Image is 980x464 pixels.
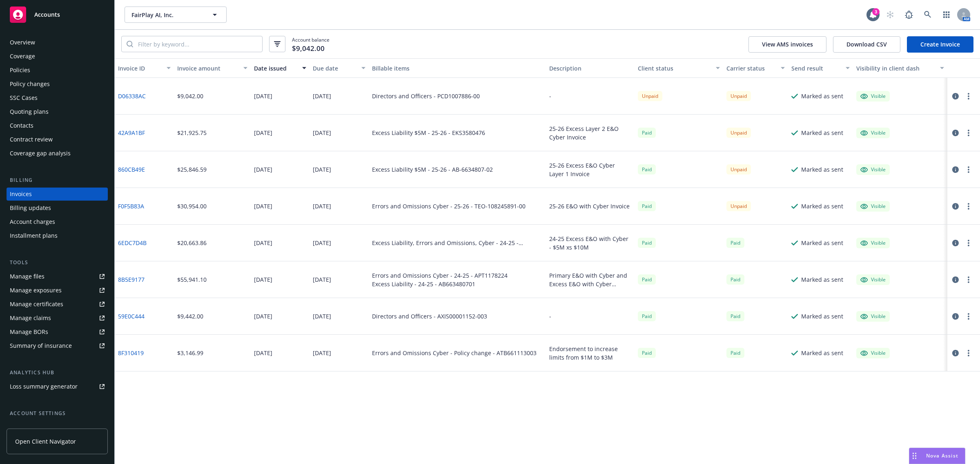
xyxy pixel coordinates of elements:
button: Date issued [251,58,310,78]
div: Visibility in client dash [856,64,935,73]
div: [DATE] [254,312,272,320]
div: Paid [638,311,656,321]
div: Visible [860,129,886,137]
div: Visible [860,203,886,210]
div: Visible [860,239,886,247]
div: Paid [638,201,656,211]
div: Invoices [10,188,32,201]
div: Billing updates [10,201,51,214]
div: Contacts [10,119,33,132]
div: Visible [860,93,886,100]
div: Send result [791,64,841,73]
a: Invoices [7,188,108,201]
a: Overview [7,36,108,49]
button: Nova Assist [909,448,965,464]
div: Carrier status [726,64,776,73]
div: Marked as sent [801,312,843,320]
a: 6EDC7D4B [118,239,147,247]
div: $21,925.75 [177,128,207,137]
div: Manage certificates [10,298,63,311]
div: Coverage gap analysis [10,147,71,160]
div: Excess Liability $5M - 25-26 - EKS3580476 [372,128,485,137]
span: Paid [638,164,656,175]
span: Paid [726,238,744,248]
a: 59E0C444 [118,312,145,320]
span: Manage exposures [7,284,108,297]
button: Description [546,58,635,78]
div: [DATE] [254,128,272,137]
div: [DATE] [313,312,331,320]
div: Excess Liability, Errors and Omissions, Cyber - 24-25 - EKS3533979 [372,239,543,247]
div: $30,954.00 [177,202,207,210]
div: 24-25 Excess E&O with Cyber - $5M xs $10M [549,234,631,252]
a: Service team [7,421,108,434]
div: Loss summary generator [10,380,78,393]
div: Paid [638,348,656,358]
svg: Search [127,41,133,47]
div: Endorsement to increase limits from $1M to $3M [549,345,631,362]
div: [DATE] [313,92,331,100]
a: Summary of insurance [7,339,108,352]
span: FairPlay AI, Inc. [131,11,202,19]
a: SSC Cases [7,91,108,104]
a: Loss summary generator [7,380,108,393]
div: Excess Liability - 24-25 - AB663480701 [372,280,508,288]
div: Unpaid [638,91,662,101]
a: Manage certificates [7,298,108,311]
button: Send result [788,58,853,78]
div: Marked as sent [801,349,843,357]
a: Quoting plans [7,105,108,118]
div: Manage files [10,270,45,283]
span: Nova Assist [926,452,958,459]
div: Invoice ID [118,64,162,73]
div: Manage BORs [10,325,48,338]
span: Open Client Navigator [15,437,76,446]
div: [DATE] [313,165,331,174]
div: [DATE] [254,92,272,100]
div: Installment plans [10,229,58,242]
div: SSC Cases [10,91,38,104]
div: Errors and Omissions Cyber - 24-25 - APT1178224 [372,271,508,280]
a: Search [920,7,936,23]
span: $9,042.00 [292,43,325,54]
button: Invoice ID [115,58,174,78]
div: Policies [10,64,30,77]
div: Marked as sent [801,165,843,174]
div: Directors and Officers - PCD1007886-00 [372,92,480,100]
a: Coverage gap analysis [7,147,108,160]
div: Primary E&O with Cyber and Excess E&O with Cyber Invoice [549,271,631,288]
div: Paid [638,128,656,138]
div: Unpaid [726,201,751,211]
a: Manage BORs [7,325,108,338]
div: [DATE] [254,165,272,174]
div: $25,846.59 [177,165,207,174]
div: Analytics hub [7,369,108,377]
div: 25-26 E&O with Cyber Invoice [549,202,630,210]
div: Unpaid [726,91,751,101]
div: Paid [726,274,744,285]
div: $20,663.86 [177,239,207,247]
a: F0F5B83A [118,202,144,210]
button: Visibility in client dash [853,58,947,78]
a: Report a Bug [901,7,917,23]
span: Paid [726,348,744,358]
a: Create Invoice [907,36,973,53]
div: Paid [726,311,744,321]
div: Manage exposures [10,284,62,297]
div: Directors and Officers - AXIS00001152-003 [372,312,487,320]
input: Filter by keyword... [133,36,262,52]
div: Account charges [10,215,55,228]
div: [DATE] [313,275,331,284]
div: Invoice amount [177,64,238,73]
div: Visible [860,313,886,320]
div: Description [549,64,631,73]
a: 860CB49E [118,165,145,174]
div: Contract review [10,133,53,146]
a: Manage claims [7,312,108,325]
button: Client status [635,58,723,78]
div: Visible [860,166,886,173]
div: [DATE] [254,239,272,247]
